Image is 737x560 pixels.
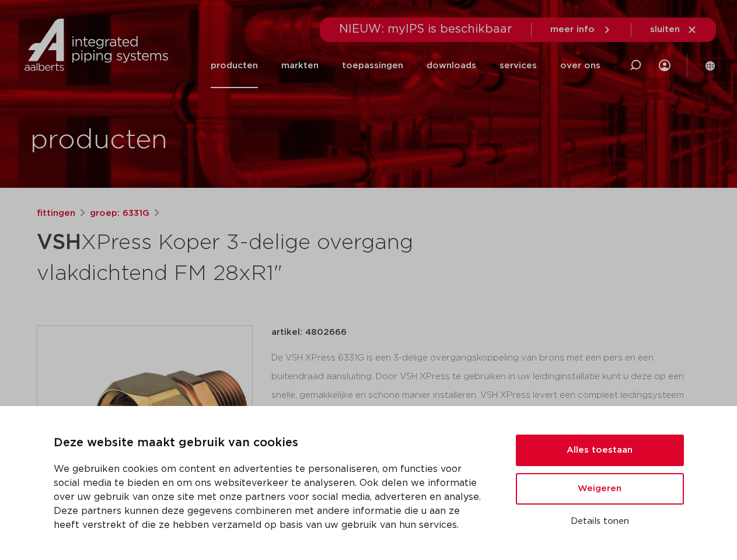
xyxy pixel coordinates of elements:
[211,43,258,88] a: producten
[211,43,600,88] nav: Menu
[339,23,512,35] span: NIEUW: myIPS is beschikbaar
[550,24,612,35] a: meer info
[54,434,488,453] p: Deze website maakt gebruik van cookies
[427,43,476,88] a: downloads
[271,349,701,466] div: De VSH XPress 6331G is een 3-delige overgangskoppeling van brons met een pers en een buitendraad ...
[37,326,252,541] img: Product Image for VSH XPress Koper 3-delige overgang vlakdichtend FM 28xR1"
[650,24,697,35] a: sluiten
[342,43,403,88] a: toepassingen
[516,473,684,505] button: Weigeren
[37,232,81,253] strong: VSH
[560,43,600,88] a: over ons
[650,25,680,34] span: sluiten
[500,43,537,88] a: services
[90,206,149,220] a: groep: 6331G
[516,435,684,466] button: Alles toestaan
[271,325,347,339] p: artikel: 4802666
[37,225,475,288] h1: XPress Koper 3-delige overgang vlakdichtend FM 28xR1"
[281,43,319,88] a: markten
[37,206,75,220] a: fittingen
[30,122,167,159] h1: producten
[550,25,595,34] span: meer info
[54,462,488,532] p: We gebruiken cookies om content en advertenties te personaliseren, om functies voor social media ...
[516,512,684,531] button: Details tonen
